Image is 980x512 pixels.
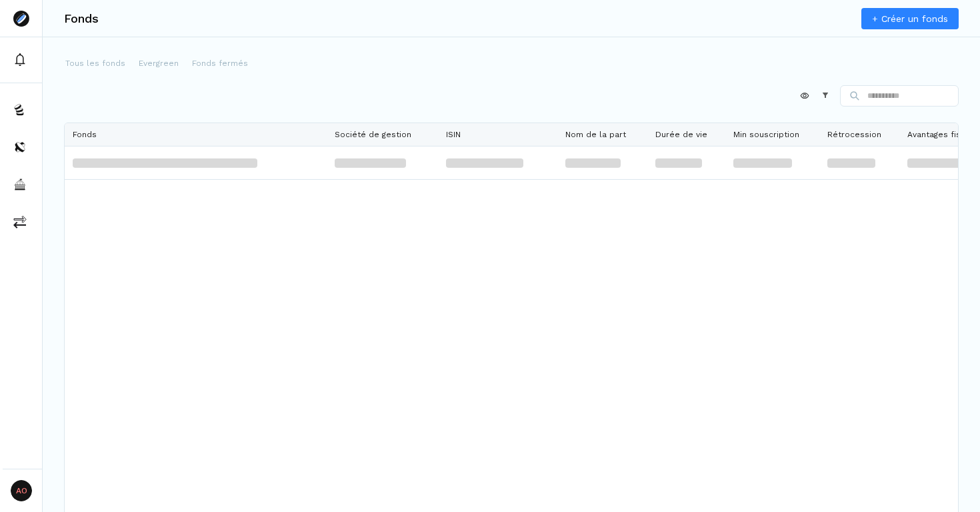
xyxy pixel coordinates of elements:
[3,168,39,200] button: asset-managers
[65,146,327,179] div: Les données de la ligne sont en cours de chargement
[73,147,319,178] div: Les données de la ligne sont en cours de chargement
[73,130,97,139] span: Fonds
[655,130,707,139] span: Durée de vie
[725,146,819,179] div: Les données de la ligne sont en cours de chargement
[191,53,249,75] button: Fonds fermés
[557,146,647,179] div: Les données de la ligne sont en cours de chargement
[64,13,99,25] h3: Fonds
[13,215,27,228] img: commissions
[565,130,626,139] span: Nom de la part
[335,130,411,139] span: Société de gestion
[907,130,979,139] span: Avantages fiscaux
[565,147,639,178] div: Les données de la ligne sont en cours de chargement
[647,146,725,179] div: Les données de la ligne sont en cours de chargement
[861,8,959,29] a: + Créer un fonds
[335,147,430,178] div: Les données de la ligne sont en cours de chargement
[137,53,180,75] button: Evergreen
[827,130,881,139] span: Rétrocession
[139,57,179,69] p: Evergreen
[733,147,811,178] div: Les données de la ligne sont en cours de chargement
[438,146,557,179] div: Les données de la ligne sont en cours de chargement
[65,57,125,69] p: Tous les fonds
[3,94,39,126] button: funds
[192,57,248,69] p: Fonds fermés
[733,130,799,139] span: Min souscription
[819,146,899,179] div: Les données de la ligne sont en cours de chargement
[446,147,549,178] div: Les données de la ligne sont en cours de chargement
[13,140,27,154] img: distributors
[64,53,127,75] button: Tous les fonds
[3,131,39,163] button: distributors
[827,147,891,178] div: Les données de la ligne sont en cours de chargement
[446,130,461,139] span: ISIN
[13,178,27,191] img: asset-managers
[13,103,27,117] img: funds
[11,480,32,501] span: AO
[655,147,717,178] div: Les données de la ligne sont en cours de chargement
[3,206,39,238] button: commissions
[327,146,438,179] div: Les données de la ligne sont en cours de chargement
